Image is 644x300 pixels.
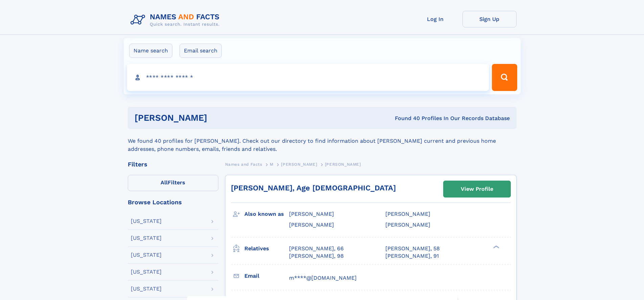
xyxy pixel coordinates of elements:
[270,160,273,168] a: M
[325,162,361,167] span: [PERSON_NAME]
[301,115,510,122] div: Found 40 Profiles In Our Records Database
[270,162,273,167] span: M
[128,199,218,205] div: Browse Locations
[127,64,489,91] input: search input
[180,44,222,58] label: Email search
[225,160,262,168] a: Names and Facts
[462,11,517,27] a: Sign Up
[231,184,396,192] a: [PERSON_NAME], Age [DEMOGRAPHIC_DATA]
[131,218,162,224] div: [US_STATE]
[128,11,225,29] img: Logo Names and Facts
[281,162,317,167] span: [PERSON_NAME]
[492,64,517,91] button: Search Button
[385,211,430,217] span: [PERSON_NAME]
[492,245,500,249] div: ❯
[385,222,430,228] span: [PERSON_NAME]
[408,11,462,27] a: Log In
[128,175,218,191] label: Filters
[385,252,439,260] a: [PERSON_NAME], 91
[131,252,162,258] div: [US_STATE]
[244,270,289,282] h3: Email
[129,44,172,58] label: Name search
[244,208,289,220] h3: Also known as
[461,181,493,197] div: View Profile
[385,245,440,252] a: [PERSON_NAME], 58
[244,243,289,254] h3: Relatives
[289,252,344,260] a: [PERSON_NAME], 98
[131,235,162,241] div: [US_STATE]
[444,181,510,197] a: View Profile
[128,161,218,167] div: Filters
[161,179,168,186] span: All
[131,269,162,275] div: [US_STATE]
[289,222,334,228] span: [PERSON_NAME]
[128,129,517,153] div: We found 40 profiles for [PERSON_NAME]. Check out our directory to find information about [PERSON...
[135,114,301,122] h1: [PERSON_NAME]
[131,286,162,292] div: [US_STATE]
[289,211,334,217] span: [PERSON_NAME]
[281,160,317,168] a: [PERSON_NAME]
[289,245,344,252] a: [PERSON_NAME], 66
